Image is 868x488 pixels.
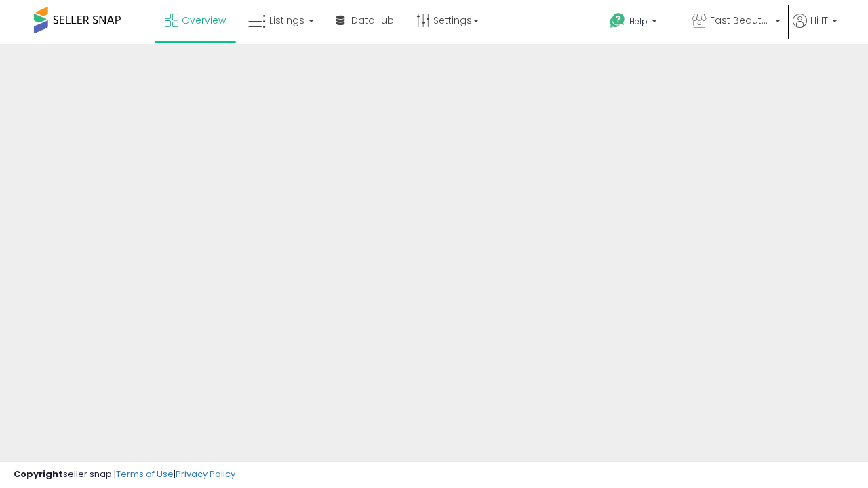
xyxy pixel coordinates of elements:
[599,2,680,44] a: Help
[14,468,63,481] strong: Copyright
[710,14,771,27] span: Fast Beauty ([GEOGRAPHIC_DATA])
[176,468,235,481] a: Privacy Policy
[609,12,626,29] i: Get Help
[14,468,235,481] div: seller snap | |
[182,14,226,27] span: Overview
[269,14,304,27] span: Listings
[810,14,828,27] span: Hi IT
[116,468,174,481] a: Terms of Use
[351,14,394,27] span: DataHub
[793,14,837,44] a: Hi IT
[629,16,648,27] span: Help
